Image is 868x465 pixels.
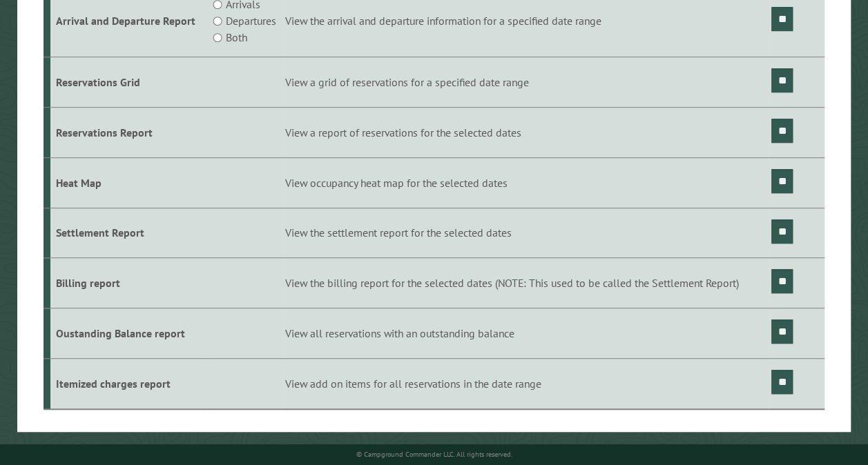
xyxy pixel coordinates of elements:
td: View the settlement report for the selected dates [282,208,769,258]
td: View the billing report for the selected dates (NOTE: This used to be called the Settlement Report) [282,258,769,308]
td: View occupancy heat map for the selected dates [282,157,769,208]
td: View add on items for all reservations in the date range [282,358,769,408]
td: View all reservations with an outstanding balance [282,308,769,359]
td: View a report of reservations for the selected dates [282,107,769,157]
td: Settlement Report [50,208,207,258]
td: Itemized charges report [50,358,207,408]
td: Reservations Report [50,107,207,157]
label: Departures [226,12,276,29]
small: © Campground Commander LLC. All rights reserved. [356,450,512,459]
td: View a grid of reservations for a specified date range [282,57,769,108]
label: Both [226,29,247,46]
td: Billing report [50,258,207,308]
td: Heat Map [50,157,207,208]
td: Oustanding Balance report [50,308,207,359]
td: Reservations Grid [50,57,207,108]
